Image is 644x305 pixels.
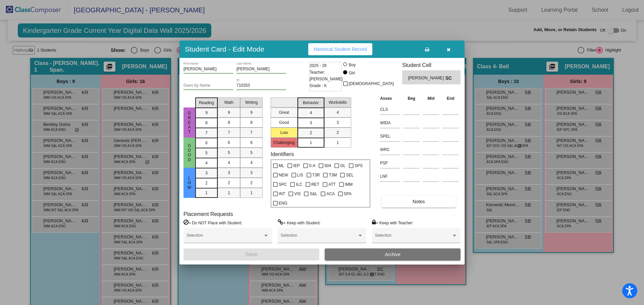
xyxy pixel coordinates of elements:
span: NEW [279,171,288,179]
th: Mid [421,95,441,102]
span: Teacher: [PERSON_NAME] [310,69,343,82]
input: Enter ID [236,83,286,88]
span: INT [279,190,285,198]
span: 1 [250,190,253,196]
span: 2025 - 26 [310,62,327,69]
span: T3M [329,171,337,179]
span: IEP [293,162,300,170]
input: assessment [380,131,400,141]
span: 6 [228,140,230,146]
span: Great [186,111,193,134]
span: Low [186,176,193,190]
span: ATT [328,180,336,188]
span: Good [186,143,193,162]
span: 4 [250,160,253,166]
span: Grade : K [310,82,327,89]
span: 2 [205,180,208,186]
span: 3 [228,170,230,176]
span: 7 [250,130,253,136]
th: Beg [401,95,421,102]
span: 2 [310,130,312,136]
span: SPS [355,162,363,170]
span: T3R [312,171,320,179]
span: 1 [336,140,339,146]
span: LIS [297,171,303,179]
input: assessment [380,145,400,155]
span: 3 [250,170,253,176]
span: 9 [250,109,253,116]
span: 3 [205,170,208,176]
span: 2 [336,130,339,136]
th: Asses [378,95,401,102]
span: 9 [228,109,230,116]
span: SPA [344,190,352,198]
span: VIS [294,190,301,198]
span: 8 [250,120,253,126]
span: ENG [279,199,287,207]
input: assessment [380,158,400,168]
input: assessment [380,171,400,181]
span: Reading [199,100,214,106]
span: 4 [336,109,339,116]
span: 1 [228,190,230,196]
span: Notes [413,199,425,204]
th: End [441,95,461,102]
h3: Student Card - Edit Mode [185,45,264,53]
span: 1 [310,140,312,146]
span: ILC [296,180,302,188]
span: 8 [228,120,230,126]
label: Identifiers [271,151,294,157]
span: 2 [250,180,253,186]
button: Historical Student Record [308,43,372,55]
span: 3 [336,120,339,126]
span: 3 [310,120,312,126]
button: Archive [325,248,461,260]
label: Placement Requests [183,211,233,217]
span: Math [224,99,233,105]
span: Save [245,251,257,257]
span: 7 [228,130,230,136]
span: S&L [310,190,317,198]
span: SEL [346,171,354,179]
span: 8 [205,120,208,126]
span: SC [445,75,455,82]
input: assessment [380,104,400,115]
button: Save [183,248,319,260]
label: = Do NOT Place with Student: [183,219,242,226]
input: goes by name [183,83,233,88]
h3: Student Cell [402,62,461,68]
span: 7 [205,130,208,136]
span: S:A [309,162,315,170]
span: Behavior [303,100,319,106]
span: RET [311,180,319,188]
span: 4 [228,160,230,166]
span: 9 [205,110,208,116]
span: ACA [326,190,335,198]
input: assessment [380,118,400,128]
label: = Keep with Student: [278,219,321,226]
span: 1 [205,190,208,196]
span: Archive [385,252,400,257]
span: IMM [345,180,353,188]
span: [PERSON_NAME] [408,75,445,82]
span: 4 [310,110,312,116]
span: Writing [245,99,258,105]
span: GL [340,162,345,170]
span: 5 [250,150,253,156]
span: Workskills [329,99,347,105]
span: [DEMOGRAPHIC_DATA] [349,80,394,88]
label: = Keep with Teacher: [372,219,414,226]
div: Boy [348,62,356,68]
span: 5 [228,150,230,156]
div: Girl [348,70,355,76]
span: SPC [279,180,287,188]
span: ML [279,162,284,170]
span: 504 [324,162,331,170]
span: 6 [250,140,253,146]
span: 5 [205,150,208,156]
span: 6 [205,140,208,146]
span: 2 [228,180,230,186]
span: 4 [205,160,208,166]
button: Notes [382,196,455,208]
span: Historical Student Record [314,47,367,52]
